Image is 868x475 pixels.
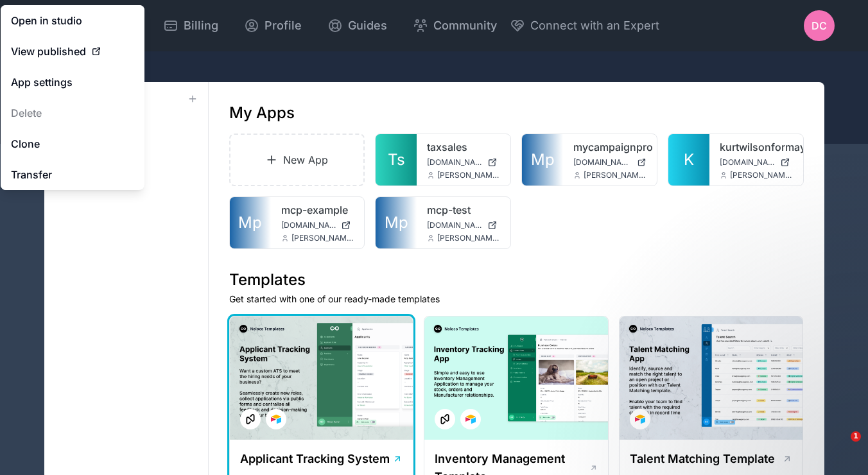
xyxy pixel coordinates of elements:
[573,157,632,168] span: [DOMAIN_NAME]
[348,17,387,35] span: Guides
[433,17,497,35] span: Community
[271,414,281,424] img: Airtable Logo
[427,157,482,168] span: [DOMAIN_NAME]
[465,414,476,424] img: Airtable Logo
[240,450,390,468] h1: Applicant Tracking System
[812,18,827,33] span: DC
[229,293,804,306] p: Get started with one of our ready-made templates
[1,128,144,159] a: Clone
[510,17,659,35] button: Connect with an Expert
[281,220,354,230] a: [DOMAIN_NAME]
[530,17,659,35] span: Connect with an Expert
[281,202,354,218] a: mcp-example
[376,197,417,248] a: Mp
[684,150,694,170] span: K
[229,270,804,290] h1: Templates
[281,220,336,230] span: [DOMAIN_NAME]
[720,157,775,168] span: [DOMAIN_NAME]
[720,157,793,168] a: [DOMAIN_NAME]
[730,170,793,180] span: [PERSON_NAME][EMAIL_ADDRESS][DOMAIN_NAME]
[1,36,144,67] a: View published
[427,220,500,230] a: [DOMAIN_NAME]
[388,150,405,170] span: Ts
[427,157,500,168] a: [DOMAIN_NAME]
[1,98,144,128] button: Delete
[851,431,861,442] span: 1
[184,17,218,35] span: Billing
[317,12,397,40] a: Guides
[427,202,500,218] a: mcp-test
[376,134,417,186] a: Ts
[573,157,647,168] a: [DOMAIN_NAME]
[229,134,365,186] a: New App
[522,134,563,186] a: Mp
[427,220,482,230] span: [DOMAIN_NAME]
[11,44,86,59] span: View published
[291,233,354,243] span: [PERSON_NAME][EMAIL_ADDRESS][DOMAIN_NAME]
[1,159,144,190] a: Transfer
[403,12,507,40] a: Community
[611,350,868,440] iframe: Intercom notifications message
[824,431,855,462] iframe: Intercom live chat
[238,212,262,233] span: Mp
[229,103,295,123] h1: My Apps
[230,197,271,248] a: Mp
[1,67,144,98] a: App settings
[437,170,500,180] span: [PERSON_NAME][EMAIL_ADDRESS][DOMAIN_NAME]
[265,17,302,35] span: Profile
[1,5,144,36] a: Open in studio
[584,170,647,180] span: [PERSON_NAME][EMAIL_ADDRESS][DOMAIN_NAME]
[573,139,647,155] a: mycampaignpro
[385,212,408,233] span: Mp
[427,139,500,155] a: taxsales
[153,12,229,40] a: Billing
[437,233,500,243] span: [PERSON_NAME][EMAIL_ADDRESS][DOMAIN_NAME]
[630,450,775,468] h1: Talent Matching Template
[668,134,709,186] a: K
[234,12,312,40] a: Profile
[720,139,793,155] a: kurtwilsonformayor
[531,150,555,170] span: Mp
